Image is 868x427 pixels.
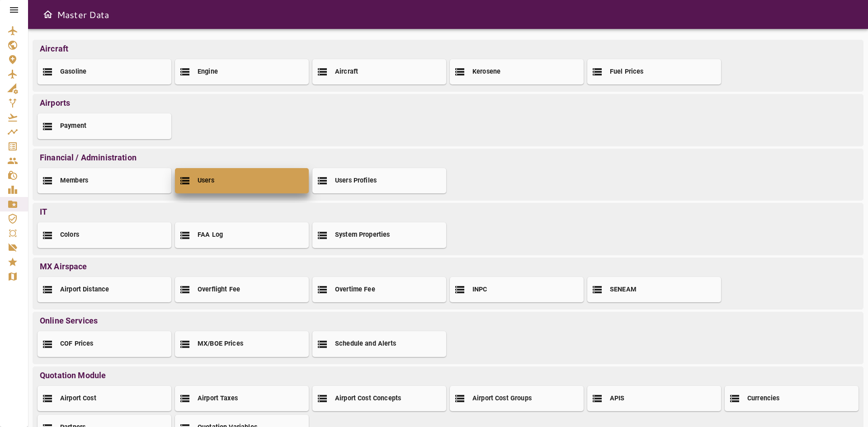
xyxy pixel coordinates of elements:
[472,394,532,404] h2: Airport Cost Groups
[335,394,401,404] h2: Airport Cost Concepts
[472,67,500,77] h2: Kerosene
[610,394,625,404] h2: APIS
[35,369,861,381] p: Quotation Module
[35,206,861,218] p: IT
[335,285,375,295] h2: Overtime Fee
[335,176,377,186] h2: Users Profiles
[198,230,223,240] h2: FAA Log
[35,151,861,164] p: Financial / Administration
[60,122,86,131] h2: Payment
[747,394,780,404] h2: Currencies
[335,230,390,240] h2: System Properties
[60,285,109,295] h2: Airport Distance
[335,67,358,77] h2: Aircraft
[60,394,96,404] h2: Airport Cost
[198,176,214,186] h2: Users
[35,97,861,109] p: Airports
[60,176,88,186] h2: Members
[39,5,57,23] button: Open drawer
[198,339,243,349] h2: MX/BOE Prices
[198,285,240,295] h2: Overflight Fee
[610,285,637,295] h2: SENEAM
[610,67,644,77] h2: Fuel Prices
[60,339,94,349] h2: COF Prices
[35,260,861,272] p: MX Airspace
[472,285,487,295] h2: INPC
[198,67,218,77] h2: Engine
[60,67,86,77] h2: Gasoline
[35,42,861,55] p: Aircraft
[335,339,396,349] h2: Schedule and Alerts
[198,394,238,404] h2: Airport Taxes
[60,230,79,240] h2: Colors
[35,314,861,327] p: Online Services
[57,7,109,22] h6: Master Data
